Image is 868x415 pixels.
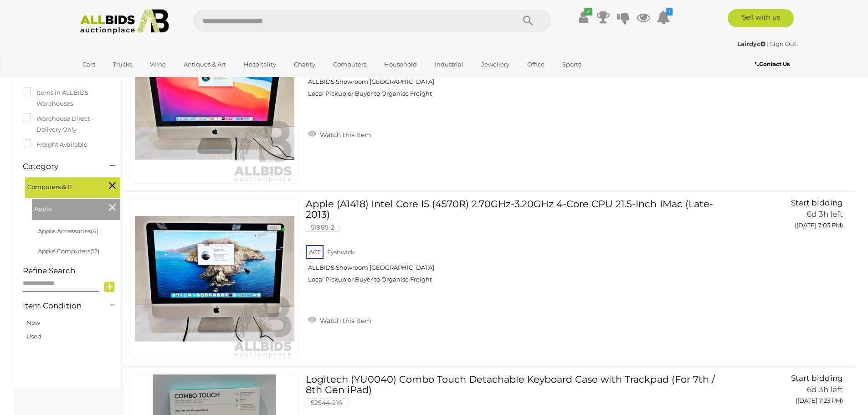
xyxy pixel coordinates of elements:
a: Apple Accessories(4) [38,227,98,235]
a: Sports [556,57,587,72]
h4: Refine Search [23,266,120,275]
a: Charity [288,57,321,72]
strong: Lairdyc [737,40,765,47]
label: Freight Available [23,139,87,150]
span: Apple [34,201,103,214]
img: 51985-10a.jpg [135,24,294,183]
a: Start bidding 6d 3h left ([DATE] 7:03 PM) [740,199,845,234]
span: (4) [91,227,98,235]
i: 1 [666,8,673,15]
span: Computers & IT [27,179,96,192]
label: Warehouse Direct - Delivery Only [23,113,113,135]
a: Lairdyc [737,40,767,47]
b: Contact Us [755,61,789,67]
a: Industrial [429,57,469,72]
span: Watch this item [318,317,371,325]
label: Items in ALLBIDS Warehouses [23,87,113,109]
span: (12) [90,247,99,255]
a: Household [378,57,423,72]
a: [GEOGRAPHIC_DATA] [77,72,153,87]
a: 1 [657,9,670,26]
span: | [767,40,769,47]
a: Watch this item [306,127,374,141]
h4: Category [23,162,96,171]
a: Trucks [107,57,138,72]
h4: Item Condition [23,302,96,310]
span: Watch this item [318,131,371,139]
a: Office [521,57,550,72]
i: ✔ [584,8,592,15]
a: ✔ [576,9,590,26]
a: Sign Out [770,40,796,47]
a: Used [26,333,41,340]
a: New [26,319,40,326]
a: Apple Computers(12) [38,247,99,255]
a: Watch this item [306,313,374,327]
img: 51985-2a.jpg [135,199,294,359]
a: Apple (A1418) Intel Core I5 (4570R) 2.70GHz-3.20GHz 4-Core CPU 21.5-Inch IMac (Late-2013) 51985-2... [313,199,725,290]
span: Start bidding [791,198,843,207]
a: Apple (A1418) Intel Core I5 (5250U) 1.6GHz-2.70GHz 2-Core CPU 21.5-Inch IMac (Late-2015) 51985-10... [313,23,725,104]
a: Wine [144,57,172,72]
a: Start bidding 6d 3h left ([DATE] 7:23 PM) [740,374,845,410]
a: Hospitality [238,57,282,72]
a: Contact Us [755,59,791,69]
img: Allbids.com.au [75,9,174,34]
button: Search [505,9,551,32]
span: Start bidding [791,374,843,383]
a: Sell with us [728,9,794,27]
a: Jewellery [475,57,515,72]
a: Computers [327,57,372,72]
a: Antiques & Art [178,57,232,72]
a: Cars [77,57,101,72]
